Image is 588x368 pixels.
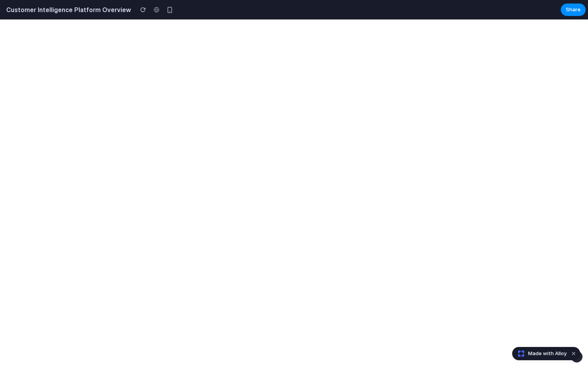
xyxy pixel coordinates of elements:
[569,349,578,358] button: Dismiss watermark
[3,5,131,14] h2: Customer Intelligence Platform Overview
[528,350,567,357] span: Made with Alloy
[566,6,581,14] span: Share
[561,4,586,16] button: Share
[513,350,567,357] a: Made with Alloy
